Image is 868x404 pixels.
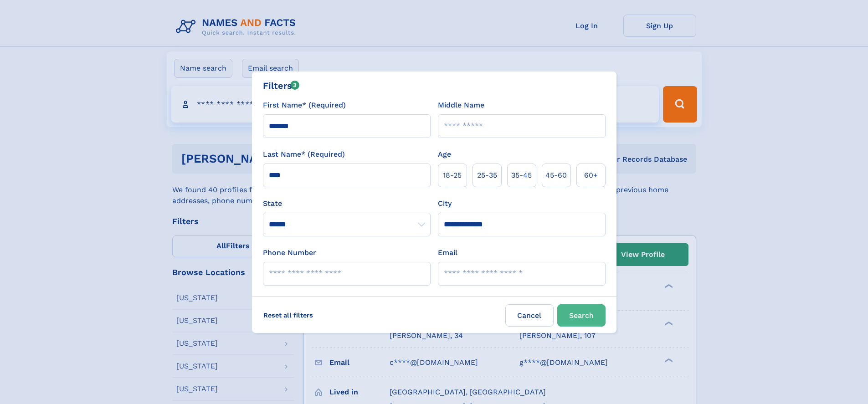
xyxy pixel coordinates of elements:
[263,247,316,258] label: Phone Number
[438,100,484,111] label: Middle Name
[545,170,567,181] span: 45‑60
[263,198,431,209] label: State
[443,170,462,181] span: 18‑25
[557,304,606,327] button: Search
[511,170,532,181] span: 35‑45
[438,247,457,258] label: Email
[505,304,554,327] label: Cancel
[438,198,452,209] label: City
[263,79,300,92] div: Filters
[584,170,598,181] span: 60+
[257,304,319,326] label: Reset all filters
[263,100,346,111] label: First Name* (Required)
[477,170,497,181] span: 25‑35
[438,149,451,160] label: Age
[263,149,345,160] label: Last Name* (Required)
